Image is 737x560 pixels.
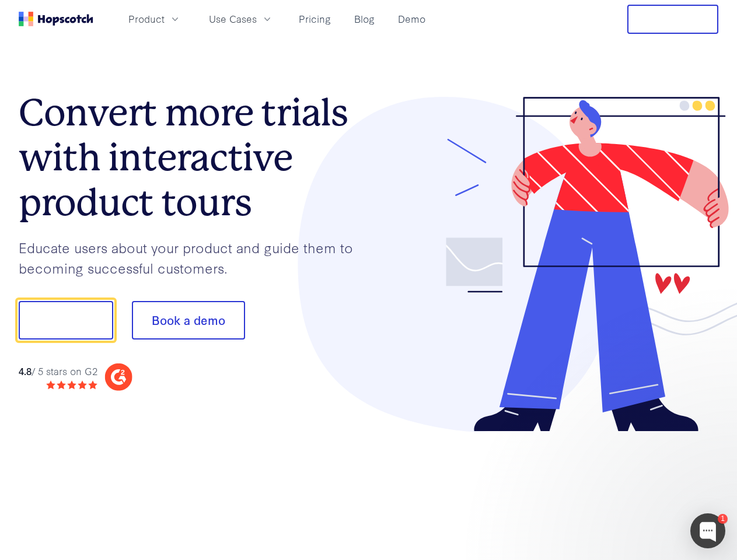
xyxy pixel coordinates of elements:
strong: 4.8 [19,364,32,377]
span: Use Cases [209,12,257,26]
button: Book a demo [132,301,245,339]
a: Home [19,12,93,26]
button: Show me! [19,301,113,339]
a: Blog [350,9,379,29]
a: Pricing [294,9,336,29]
button: Product [121,9,188,29]
div: 1 [718,514,728,524]
button: Free Trial [627,5,718,34]
div: / 5 stars on G2 [19,364,97,379]
a: Demo [393,9,430,29]
p: Educate users about your product and guide them to becoming successful customers. [19,237,369,278]
span: Product [128,12,165,26]
button: Use Cases [202,9,280,29]
h1: Convert more trials with interactive product tours [19,90,369,225]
